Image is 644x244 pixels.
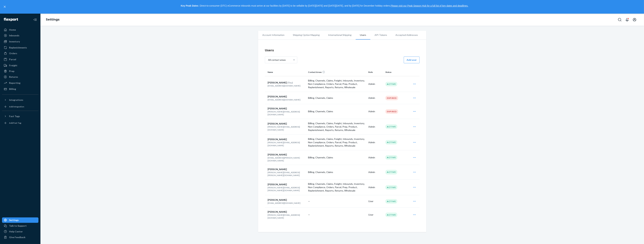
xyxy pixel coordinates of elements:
[385,213,397,217] div: Active
[410,123,419,130] div: Open user actions
[404,57,420,63] button: Add user
[631,16,638,23] button: Open account menu
[385,109,398,114] div: Expired
[308,182,366,192] p: Billing, Channels, Claims, Freight, Inbounds, Inventory, Non Compliance, Orders, Parcel, Prep, Pr...
[410,211,419,218] div: Open user actions
[268,168,287,171] span: [PERSON_NAME]
[268,95,287,98] span: [PERSON_NAME]
[367,68,384,76] th: Role
[624,16,631,23] button: Open notifications
[308,122,366,132] p: Billing, Channels, Claims, Freight, Inbounds, Inventory, Non Compliance, Orders, Parcel, Prep, Pr...
[2,27,38,32] a: Home
[8,3,641,9] p: : Direct-to-consumer (DTC) eCommerce inbounds must arrive at our facilities by [DATE] to be sella...
[265,48,420,53] h4: Users
[9,81,20,85] div: Reporting
[9,121,21,124] div: Add Fast Tag
[367,165,384,179] td: Admin
[268,156,305,162] p: [EMAIL_ADDRESS][PERSON_NAME][DOMAIN_NAME]
[181,4,198,7] strong: Key Peak Dates
[9,115,20,118] div: Fast Tags
[2,114,38,119] button: Fast Tags
[367,119,384,134] td: Admin
[268,81,287,84] span: [PERSON_NAME]
[2,63,38,68] a: Freight
[308,79,366,89] p: Billing, Channels, Claims, Freight, Inbounds, Inventory, Non Compliance, Orders, Parcel, Prep, Pr...
[268,107,287,110] span: [PERSON_NAME]
[2,120,38,126] a: Add Fast Tag
[367,134,384,150] td: Admin
[2,223,38,229] button: Talk to Support
[3,5,6,8] button: close,
[9,87,16,91] div: Billing
[410,154,419,161] div: Open user actions
[2,57,38,62] a: Parcel
[410,81,419,87] div: Open user actions
[9,52,17,55] div: Orders
[385,170,397,174] div: Active
[2,74,38,80] a: Returns
[265,68,307,76] th: Name
[9,230,23,233] div: Help Center
[268,202,305,204] p: [EMAIL_ADDRESS][DOMAIN_NAME]
[308,170,366,174] p: Billing, Channels, Claims
[385,199,397,204] div: Active
[9,28,16,31] div: Home
[307,68,367,76] th: Contact Areas
[268,110,305,116] p: [PERSON_NAME][EMAIL_ADDRESS][DOMAIN_NAME]
[7,2,14,5] span: Chat
[308,213,310,216] span: —
[385,155,397,160] div: Active
[2,33,38,38] a: Inbounds
[9,58,16,61] div: Parcel
[2,45,38,50] a: Replenishments
[367,150,384,165] td: Admin
[367,207,384,222] td: User
[2,39,38,44] a: Inventory
[356,31,370,40] li: Users
[367,180,384,195] td: Admin
[2,104,38,109] a: Add Integration
[367,104,384,119] td: Admin
[32,16,38,23] button: Close Navigation
[367,195,384,207] td: User
[9,34,19,37] div: Inbounds
[391,4,468,7] a: Please visit our Peak Season Hub for a full list of key dates and deadlines.
[308,96,366,100] p: Billing, Channels, Claims
[384,68,409,76] th: Status
[308,137,366,147] p: Billing, Channels, Claims, Freight, Inbounds, Inventory, Non Compliance, Orders, Parcel, Prep, Pr...
[308,156,366,159] p: Billing, Channels, Claims
[9,75,18,79] div: Returns
[367,76,384,92] td: Admin
[268,214,305,219] p: [PERSON_NAME][EMAIL_ADDRESS][DOMAIN_NAME]
[9,46,27,49] div: Replenishments
[324,31,356,39] li: International Shipping
[2,68,38,74] a: Prep
[410,95,419,101] div: Open user actions
[268,125,305,131] p: [PERSON_NAME][EMAIL_ADDRESS][DOMAIN_NAME]
[410,169,419,176] div: Open user actions
[268,141,305,147] p: [PERSON_NAME][EMAIL_ADDRESS][DOMAIN_NAME]
[268,183,287,186] span: [PERSON_NAME]
[410,198,419,205] div: Open user actions
[385,140,397,145] div: Active
[9,40,20,43] div: Inventory
[308,110,366,113] p: Billing, Channels, Claims
[616,16,623,23] button: Open Search Box
[4,18,18,21] img: Flexport logo
[46,18,59,21] a: Settings
[9,218,19,222] div: Settings
[385,96,398,100] div: Expired
[370,31,391,39] li: API Tokens
[2,86,38,92] a: Billing
[268,153,287,156] span: [PERSON_NAME]
[367,92,384,104] td: Admin
[2,235,38,240] button: Give Feedback
[289,31,324,39] li: Shipping Option Mapping
[268,138,287,141] span: [PERSON_NAME]
[2,229,38,234] a: Help Center
[287,81,293,84] span: (You)
[9,98,23,102] div: Integrations
[2,80,38,86] a: Reporting
[268,171,305,177] p: [PERSON_NAME][EMAIL_ADDRESS][PERSON_NAME][DOMAIN_NAME]
[268,198,287,201] span: [PERSON_NAME]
